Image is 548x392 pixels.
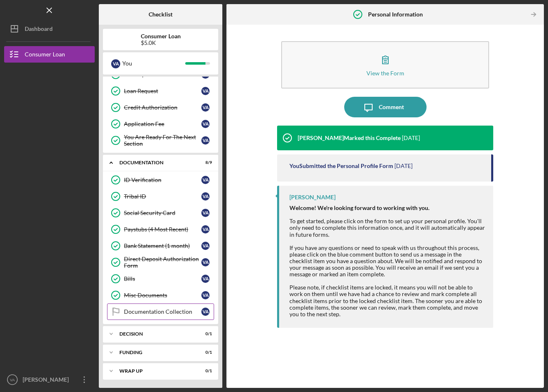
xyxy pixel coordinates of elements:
[107,238,214,254] a: Bank Statement (1 month)VA
[107,116,214,132] a: Application FeeVA
[289,204,429,211] strong: Welcome! We're looking forward to working with you.
[402,135,420,141] time: 2025-07-11 21:20
[289,163,393,169] div: You Submitted the Personal Profile Form
[201,136,210,145] div: V A
[124,88,201,94] div: Loan Request
[197,331,212,336] div: 0 / 1
[201,176,210,184] div: V A
[368,11,423,18] b: Personal Information
[289,194,336,201] div: [PERSON_NAME]
[107,83,214,99] a: Loan RequestVA
[21,371,74,390] div: [PERSON_NAME]
[379,97,404,117] div: Comment
[201,275,210,283] div: V A
[201,242,210,250] div: V A
[4,46,95,63] button: Consumer Loan
[107,221,214,238] a: Paystubs (4 Most Recent)VA
[124,243,201,249] div: Bank Statement (1 month)
[119,331,191,336] div: Decision
[107,99,214,116] a: Credit AuthorizationVA
[25,46,65,65] div: Consumer Loan
[107,188,214,205] a: Tribal IDVA
[124,104,201,111] div: Credit Authorization
[119,369,191,373] div: Wrap up
[197,369,212,373] div: 0 / 1
[201,103,210,112] div: V A
[201,291,210,299] div: V A
[149,11,173,18] b: Checklist
[141,33,181,40] b: Consumer Loan
[394,163,413,169] time: 2025-06-22 04:03
[298,135,401,141] div: [PERSON_NAME] Marked this Complete
[124,308,201,315] div: Documentation Collection
[107,254,214,271] a: Direct Deposit Authorization FormVA
[25,21,53,39] div: Dashboard
[107,303,214,320] a: Documentation CollectionVA
[201,308,210,316] div: V A
[201,120,210,128] div: V A
[344,97,427,117] button: Comment
[107,287,214,303] a: Misc DocumentsVA
[107,271,214,287] a: BillsVA
[4,371,95,388] button: VA[PERSON_NAME]
[107,172,214,188] a: ID VerificationVA
[289,205,485,317] div: To get started, please click on the form to set up your personal profile. You'll only need to com...
[281,41,490,89] button: View the Form
[124,177,201,183] div: ID Verification
[10,378,15,382] text: VA
[197,350,212,355] div: 0 / 1
[197,160,212,165] div: 8 / 9
[124,275,201,282] div: Bills
[4,21,95,37] button: Dashboard
[124,134,201,147] div: You Are Ready For The Next Section
[119,350,191,355] div: Funding
[124,292,201,299] div: Misc Documents
[111,59,120,68] div: V A
[201,225,210,233] div: V A
[119,160,191,165] div: Documentation
[124,226,201,233] div: Paystubs (4 Most Recent)
[107,205,214,221] a: Social Security CardVA
[124,256,201,269] div: Direct Deposit Authorization Form
[122,56,185,70] div: You
[107,132,214,149] a: You Are Ready For The Next SectionVA
[124,193,201,200] div: Tribal ID
[201,192,210,201] div: V A
[124,121,201,127] div: Application Fee
[201,87,210,95] div: V A
[366,70,404,76] div: View the Form
[201,209,210,217] div: V A
[141,40,181,46] div: $5.0K
[124,210,201,216] div: Social Security Card
[201,258,210,266] div: V A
